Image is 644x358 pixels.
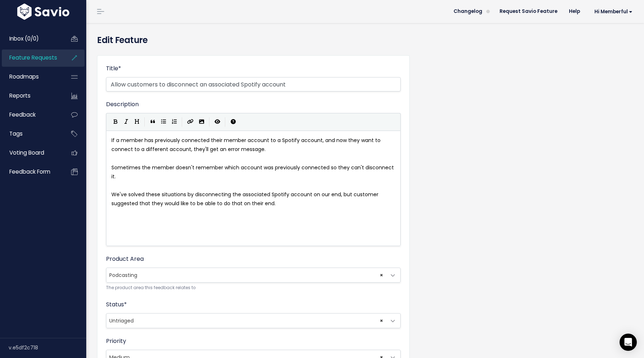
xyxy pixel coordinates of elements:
a: Inbox (0/0) [2,30,60,47]
span: Untriaged [106,313,401,328]
h4: Edit Feature [97,34,633,47]
span: Feedback [9,111,36,118]
i: | [225,117,226,126]
span: Feature Requests [9,54,57,61]
div: v.e5df2c718 [9,338,86,357]
button: Italic [121,117,132,127]
a: Feedback [2,107,60,123]
span: Hi Memberful [594,9,632,14]
span: Changelog [454,9,482,14]
label: Priority [106,337,126,345]
label: Status [106,300,127,309]
button: Heading [132,117,142,127]
a: Request Savio Feature [494,6,563,17]
span: Reports [9,92,31,99]
input: Keep it short and sweet [106,77,401,91]
a: Reports [2,88,60,104]
span: Sometimes the member doesn't remember which account was previously connected so they can't discon... [111,164,395,180]
button: Toggle Preview [212,117,223,127]
span: If a member has previously connected their member account to a Spotify account, and now they want... [111,137,382,153]
span: × [380,268,383,282]
span: Tags [9,130,23,137]
span: Untriaged [106,314,386,328]
button: Numbered List [169,117,180,127]
span: Podcasting [106,268,401,283]
i: | [144,117,145,126]
img: logo-white.9d6f32f41409.svg [15,4,71,20]
small: The product area this feedback relates to [106,284,401,292]
span: Podcasting [106,268,386,282]
a: Tags [2,126,60,142]
a: Help [563,6,586,17]
button: Bold [110,117,121,127]
span: Roadmaps [9,73,39,80]
a: Voting Board [2,145,60,161]
label: Title [106,64,121,73]
a: Feature Requests [2,50,60,66]
button: Create Link [185,117,196,127]
div: Open Intercom Messenger [620,334,637,351]
a: Roadmaps [2,69,60,85]
button: Quote [147,117,158,127]
button: Markdown Guide [228,117,239,127]
i: | [209,117,210,126]
span: Voting Board [9,149,44,156]
span: We've solved these situations by disconnecting the associated Spotify account on our end, but cus... [111,191,380,207]
button: Generic List [158,117,169,127]
button: Import an image [196,117,207,127]
span: Inbox (0/0) [9,35,39,42]
label: Product Area [106,255,144,263]
label: Description [106,100,139,109]
a: Feedback form [2,164,60,180]
a: Hi Memberful [586,6,638,17]
span: × [380,314,383,328]
span: Feedback form [9,168,50,175]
